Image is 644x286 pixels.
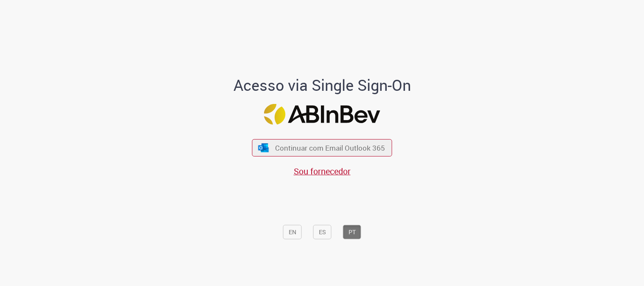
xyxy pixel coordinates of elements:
span: Continuar com Email Outlook 365 [275,143,385,153]
button: PT [343,225,361,239]
h1: Acesso via Single Sign-On [204,77,440,94]
button: EN [283,225,302,239]
button: ES [313,225,332,239]
button: ícone Azure/Microsoft 360 Continuar com Email Outlook 365 [252,139,392,157]
a: Sou fornecedor [294,165,351,177]
img: ícone Azure/Microsoft 360 [257,143,269,152]
img: Logo ABInBev [264,104,380,124]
